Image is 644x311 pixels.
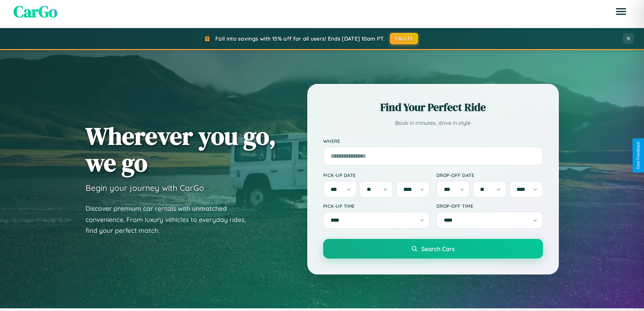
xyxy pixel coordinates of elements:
span: Fall into savings with 15% off for all users! Ends [DATE] 10am PT. [215,35,385,42]
span: Search Cars [421,245,455,252]
label: Drop-off Time [436,203,543,209]
h3: Begin your journey with CarGo [86,183,204,193]
p: Discover premium car rentals with unmatched convenience. From luxury vehicles to everyday rides, ... [86,203,255,236]
h2: Find Your Perfect Ride [323,100,543,115]
label: Pick-up Date [323,172,430,178]
label: Where [323,138,543,144]
label: Drop-off Date [436,172,543,178]
p: Book in minutes, drive in style [323,118,543,128]
div: Give Feedback [636,142,641,169]
button: Search Cars [323,239,543,259]
button: Open menu [612,2,630,21]
h1: Wherever you go, we go [86,123,276,176]
button: FALL15 [390,33,418,44]
label: Pick-up Time [323,203,430,209]
span: CarGo [14,0,57,23]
